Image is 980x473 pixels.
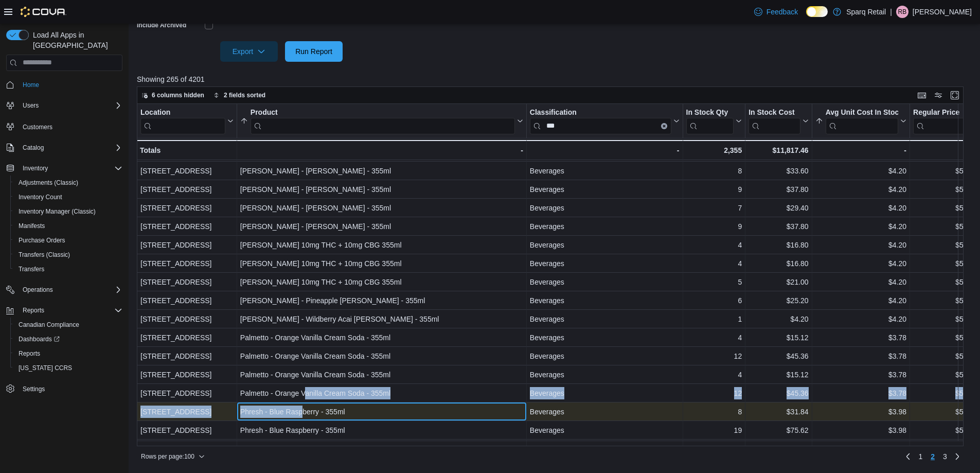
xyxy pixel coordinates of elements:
[14,177,122,189] span: Adjustments (Classic)
[140,350,234,362] div: [STREET_ADDRESS]
[913,239,973,251] div: $5.75
[19,79,43,91] a: Home
[137,89,208,101] button: 6 columns hidden
[686,424,742,436] div: 19
[14,249,122,261] span: Transfers (Classic)
[2,381,127,396] button: Settings
[815,108,906,134] button: Avg Unit Cost In Stock
[530,108,671,118] div: Classification
[209,89,270,101] button: 2 fields sorted
[686,313,742,325] div: 1
[10,346,127,361] button: Reports
[14,319,83,331] a: Canadian Compliance
[2,77,127,92] button: Home
[240,350,523,362] div: Palmetto - Orange Vanilla Cream Soda - 355ml
[815,387,906,399] div: $3.78
[913,108,965,118] div: Regular Price
[10,318,127,332] button: Canadian Compliance
[140,183,234,196] div: [STREET_ADDRESS]
[14,333,122,345] span: Dashboards
[226,41,272,62] span: Export
[251,108,515,118] div: Product
[749,144,808,156] div: $11,817.46
[815,443,906,455] div: $3.98
[14,191,66,203] a: Inventory Count
[749,443,808,455] div: $199.00
[943,451,947,462] span: 3
[686,387,742,399] div: 12
[140,369,234,381] div: [STREET_ADDRESS]
[240,424,523,436] div: Phresh - Blue Raspberry - 355ml
[19,284,57,296] button: Operations
[19,120,122,133] span: Customers
[931,451,935,462] span: 2
[913,165,973,177] div: $5.95
[6,73,122,423] nav: Complex example
[815,294,906,307] div: $4.20
[815,165,906,177] div: $4.20
[140,424,234,436] div: [STREET_ADDRESS]
[913,202,973,214] div: $5.95
[23,306,44,314] span: Reports
[913,108,965,134] div: Regular Price
[140,202,234,214] div: [STREET_ADDRESS]
[23,123,52,131] span: Customers
[14,249,74,261] a: Transfers (Classic)
[19,162,52,174] button: Inventory
[913,424,973,436] div: $5.49
[530,424,680,436] div: Beverages
[10,361,127,375] button: [US_STATE] CCRS
[19,321,79,329] span: Canadian Compliance
[23,164,48,172] span: Inventory
[686,331,742,344] div: 4
[14,263,122,275] span: Transfers
[2,119,127,134] button: Customers
[140,313,234,325] div: [STREET_ADDRESS]
[749,424,808,436] div: $75.62
[14,205,122,218] span: Inventory Manager (Classic)
[140,331,234,344] div: [STREET_ADDRESS]
[14,205,100,218] a: Inventory Manager (Classic)
[10,219,127,233] button: Manifests
[240,144,523,156] div: -
[224,91,265,99] span: 2 fields sorted
[19,162,122,174] span: Inventory
[686,406,742,418] div: 8
[14,263,48,275] a: Transfers
[19,222,45,230] span: Manifests
[898,6,907,18] span: RB
[140,294,234,307] div: [STREET_ADDRESS]
[749,387,808,399] div: $45.36
[2,303,127,318] button: Reports
[826,108,898,134] div: Avg Unit Cost In Stock
[240,294,523,307] div: [PERSON_NAME] - Pineapple [PERSON_NAME] - 355ml
[21,7,66,17] img: Cova
[530,183,680,196] div: Beverages
[846,6,886,18] p: Sparq Retail
[14,362,76,374] a: [US_STATE] CCRS
[19,142,48,154] button: Catalog
[686,239,742,251] div: 4
[890,6,892,18] p: |
[240,443,523,455] div: Phresh - Blue Raspberry - 355ml
[916,89,928,101] button: Keyboard shortcuts
[530,406,680,418] div: Beverages
[14,220,49,232] a: Manifests
[10,204,127,219] button: Inventory Manager (Classic)
[749,202,808,214] div: $29.40
[815,350,906,362] div: $3.78
[530,276,680,288] div: Beverages
[826,108,898,118] div: Avg Unit Cost In Stock
[240,202,523,214] div: [PERSON_NAME] - [PERSON_NAME] - 355ml
[815,276,906,288] div: $4.20
[19,251,70,259] span: Transfers (Classic)
[240,369,523,381] div: Palmetto - Orange Vanilla Cream Soda - 355ml
[19,364,72,372] span: [US_STATE] CCRS
[530,313,680,325] div: Beverages
[686,202,742,214] div: 7
[23,286,53,294] span: Operations
[19,335,60,343] span: Dashboards
[530,331,680,344] div: Beverages
[749,276,808,288] div: $21.00
[902,448,963,465] nav: Pagination for preceding grid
